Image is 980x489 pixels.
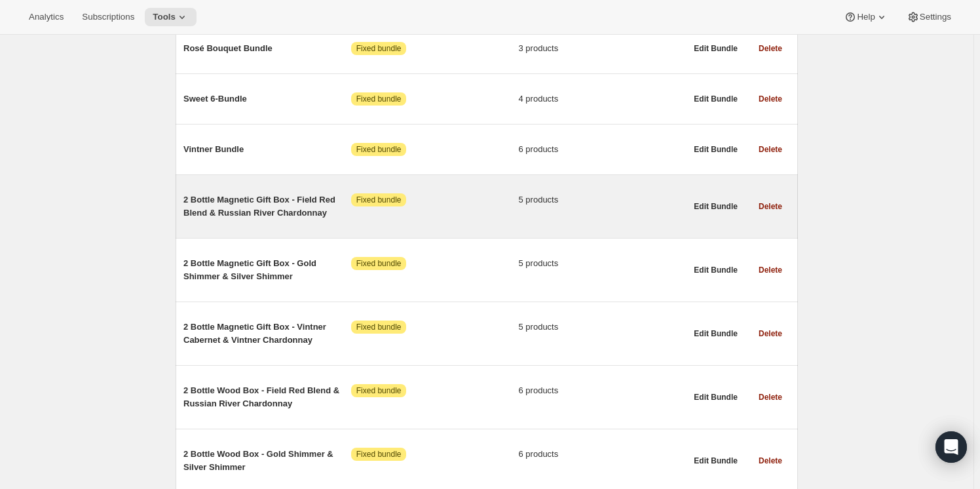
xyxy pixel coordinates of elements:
[751,90,790,108] button: Delete
[899,8,959,26] button: Settings
[183,257,351,283] span: 2 Bottle Magnetic Gift Box - Gold Shimmer & Silver Shimmer
[356,258,402,269] span: Fixed bundle
[145,8,197,26] button: Tools
[836,8,895,26] button: Help
[751,39,790,58] button: Delete
[694,328,738,339] span: Edit Bundle
[519,42,687,55] span: 3 products
[74,8,142,26] button: Subscriptions
[29,12,64,22] span: Analytics
[759,456,782,466] span: Delete
[356,144,402,155] span: Fixed bundle
[759,144,782,155] span: Delete
[519,92,687,106] span: 4 products
[935,431,967,463] div: Open Intercom Messenger
[751,140,790,159] button: Delete
[183,143,351,156] span: Vintner Bundle
[694,201,738,212] span: Edit Bundle
[686,452,745,470] button: Edit Bundle
[356,43,402,54] span: Fixed bundle
[751,324,790,343] button: Delete
[519,448,687,461] span: 6 products
[356,449,402,460] span: Fixed bundle
[686,39,745,58] button: Edit Bundle
[751,197,790,216] button: Delete
[751,388,790,406] button: Delete
[183,384,351,410] span: 2 Bottle Wood Box - Field Red Blend & Russian River Chardonnay
[686,197,745,216] button: Edit Bundle
[519,143,687,156] span: 6 products
[759,265,782,275] span: Delete
[356,322,402,332] span: Fixed bundle
[694,144,738,155] span: Edit Bundle
[694,94,738,104] span: Edit Bundle
[82,12,134,22] span: Subscriptions
[694,43,738,54] span: Edit Bundle
[519,384,687,397] span: 6 products
[686,140,745,159] button: Edit Bundle
[356,195,402,205] span: Fixed bundle
[183,321,351,347] span: 2 Bottle Magnetic Gift Box - Vintner Cabernet & Vintner Chardonnay
[751,261,790,279] button: Delete
[21,8,71,26] button: Analytics
[686,90,745,108] button: Edit Bundle
[751,452,790,470] button: Delete
[759,201,782,212] span: Delete
[857,12,875,22] span: Help
[356,385,402,396] span: Fixed bundle
[183,193,351,220] span: 2 Bottle Magnetic Gift Box - Field Red Blend & Russian River Chardonnay
[694,392,738,402] span: Edit Bundle
[519,257,687,270] span: 5 products
[686,261,745,279] button: Edit Bundle
[519,321,687,334] span: 5 products
[183,92,351,106] span: Sweet 6-Bundle
[153,12,176,22] span: Tools
[356,94,402,104] span: Fixed bundle
[686,324,745,343] button: Edit Bundle
[759,392,782,402] span: Delete
[183,42,351,55] span: Rosé Bouquet Bundle
[759,94,782,104] span: Delete
[694,456,738,466] span: Edit Bundle
[686,388,745,406] button: Edit Bundle
[759,328,782,339] span: Delete
[519,193,687,206] span: 5 products
[694,265,738,275] span: Edit Bundle
[759,43,782,54] span: Delete
[920,12,951,22] span: Settings
[183,448,351,474] span: 2 Bottle Wood Box - Gold Shimmer & Silver Shimmer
